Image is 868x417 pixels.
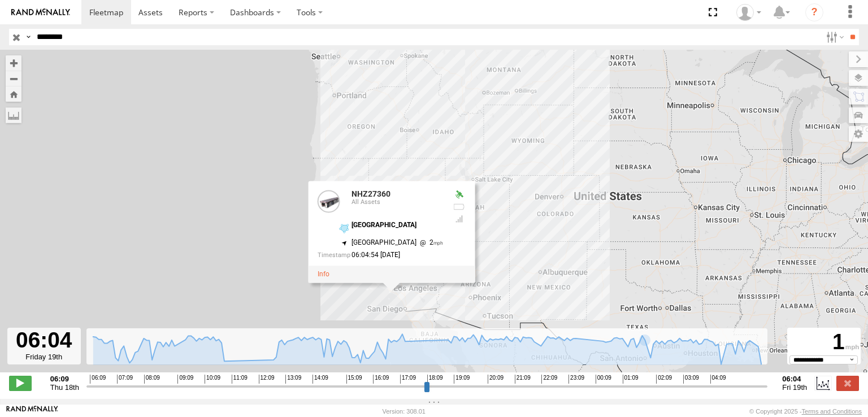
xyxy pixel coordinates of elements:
[541,375,557,384] span: 22:09
[515,375,531,384] span: 21:09
[346,375,362,384] span: 15:09
[24,29,33,45] label: Search Query
[683,375,699,384] span: 03:09
[177,375,193,384] span: 09:09
[313,375,328,384] span: 14:09
[416,239,444,247] span: 2
[568,375,584,384] span: 23:09
[50,375,79,383] strong: 06:09
[205,375,220,384] span: 10:09
[6,406,58,417] a: Visit our Website
[427,375,443,384] span: 18:09
[351,239,416,247] span: [GEOGRAPHIC_DATA]
[488,375,504,384] span: 20:09
[789,329,859,355] div: 1
[596,375,611,384] span: 00:09
[11,8,70,16] img: rand-logo.svg
[6,55,21,71] button: Zoom in
[732,4,765,21] div: Zulema McIntosch
[6,71,21,86] button: Zoom out
[452,202,466,211] div: No battery health information received from this device.
[849,126,868,142] label: Map Settings
[318,251,444,259] div: Date/time of location update
[144,375,160,384] span: 08:09
[117,375,133,384] span: 07:09
[454,375,470,384] span: 19:09
[836,376,859,390] label: Close
[351,190,390,199] a: NHZ27360
[782,375,807,383] strong: 06:04
[400,375,416,384] span: 17:09
[623,375,639,384] span: 01:09
[452,215,466,224] div: Last Event GSM Signal Strength
[6,86,21,102] button: Zoom Home
[6,107,21,123] label: Measure
[232,375,248,384] span: 11:09
[749,408,862,415] div: © Copyright 2025 -
[50,383,79,392] span: Thu 18th Sep 2025
[710,375,726,384] span: 04:09
[656,375,672,384] span: 02:09
[452,190,466,199] div: Valid GPS Fix
[318,270,329,278] a: View Asset Details
[782,383,807,392] span: Fri 19th Sep 2025
[383,408,426,415] div: Version: 308.01
[259,375,275,384] span: 12:09
[802,408,862,415] a: Terms and Conditions
[90,375,106,384] span: 06:09
[351,199,444,206] div: All Assets
[9,376,32,390] label: Play/Stop
[318,190,340,213] a: View Asset Details
[373,375,389,384] span: 16:09
[805,3,823,21] i: ?
[351,222,444,229] div: [GEOGRAPHIC_DATA]
[822,29,846,45] label: Search Filter Options
[285,375,301,384] span: 13:09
